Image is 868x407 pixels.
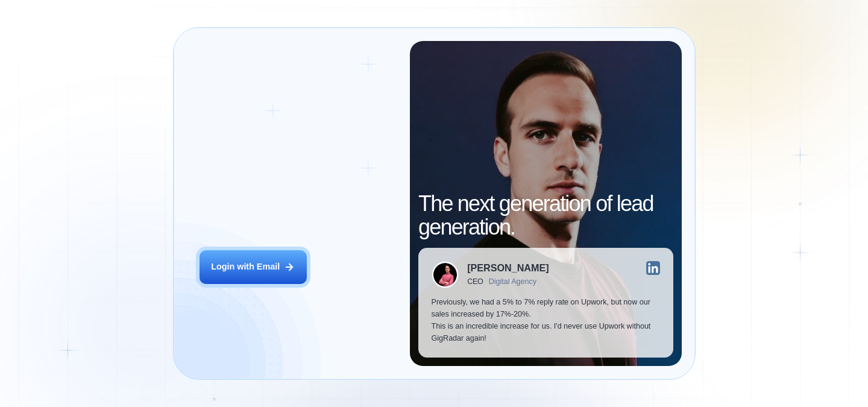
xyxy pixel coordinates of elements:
p: Previously, we had a 5% to 7% reply rate on Upwork, but now our sales increased by 17%-20%. This ... [432,297,660,344]
button: Login with Email [200,250,307,284]
div: [PERSON_NAME] [467,263,549,273]
div: Digital Agency [489,277,536,286]
div: Login with Email [211,261,280,273]
h2: The next generation of lead generation. [418,192,673,239]
div: CEO [467,277,483,286]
